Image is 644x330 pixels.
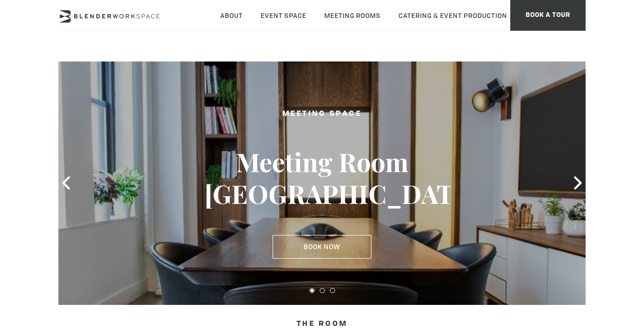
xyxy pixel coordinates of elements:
[273,235,371,259] a: Book Now
[204,108,440,120] h2: Meeting Space
[204,146,440,210] h3: Meeting Room [GEOGRAPHIC_DATA]
[593,281,644,330] iframe: Chat Widget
